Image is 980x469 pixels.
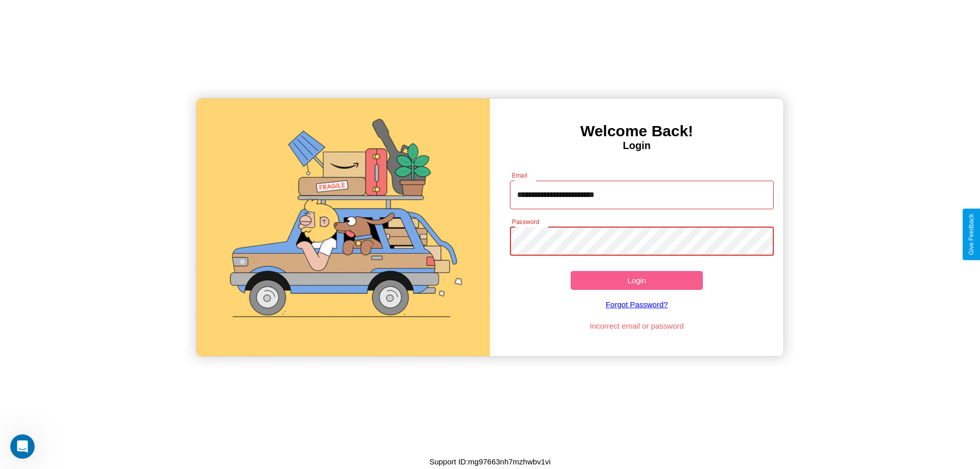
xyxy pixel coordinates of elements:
[505,319,769,333] p: Incorrect email or password
[571,271,703,290] button: Login
[490,122,783,140] h3: Welcome Back!
[968,214,975,255] div: Give Feedback
[429,455,551,468] p: Support ID: mg97663nh7mzhwbv1vi
[512,171,528,180] label: Email
[512,217,539,226] label: Password
[10,434,35,459] iframe: Intercom live chat
[505,290,769,319] a: Forgot Password?
[490,140,783,152] h4: Login
[197,98,490,356] img: gif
